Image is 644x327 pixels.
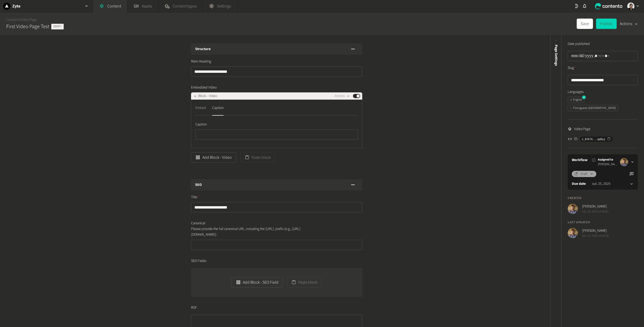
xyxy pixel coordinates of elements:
[574,136,578,142] span: ID:
[620,158,628,166] img: Péter Soltész
[12,3,20,9] h2: Zyte
[596,19,617,29] button: Publish
[191,258,207,264] span: SEO Fields
[191,305,197,310] span: RDF
[568,220,638,225] h4: Last updated
[568,228,578,238] img: Péter Soltész
[620,19,638,29] button: Actions
[572,181,586,187] label: Due date
[212,104,224,112] div: Caption
[232,277,283,288] button: Add Block - SEO Field
[598,162,618,167] span: [PERSON_NAME]
[195,182,202,188] h3: SEO
[191,85,217,90] span: Embedded Video
[217,3,231,9] span: Settings
[582,137,605,141] span: c_01K76...qeBaj
[627,3,634,10] img: Vinicius Machado
[335,93,350,99] button: Actions
[570,98,582,102] div: English
[598,157,618,162] span: Assigned to
[568,105,618,111] button: Portuguese ([GEOGRAPHIC_DATA])
[287,277,322,288] button: Paste block
[568,196,638,201] h4: Created
[191,152,236,163] button: Add Block - Video
[568,41,590,47] label: Date published
[568,89,638,95] label: Languages
[581,171,588,177] span: Draft
[582,228,609,234] span: [PERSON_NAME]
[240,152,275,163] button: Paste block
[191,195,199,200] span: Title
[51,24,64,29] span: Draft
[554,45,559,66] span: Page Settings
[592,181,610,187] time: out. 25, 2025
[577,19,593,29] button: Save
[3,3,10,10] img: Zyte
[195,122,207,127] span: Caption
[582,234,609,238] span: out. 10, 2025 at 08:29
[568,65,575,71] label: Slug
[6,23,49,30] h2: First Video Page Test
[19,17,20,22] span: /
[6,17,19,22] a: Content
[580,137,613,142] button: c_01K76...qeBaj
[191,226,308,238] p: Please provide the full canonical URL, including the [URL]. prefix (e.g., [URL][DOMAIN_NAME]).
[572,171,596,177] button: Draft
[574,126,590,132] span: Video Page
[191,59,211,64] span: Main Heading
[20,17,37,22] a: Video Page
[570,106,616,110] div: Portuguese ([GEOGRAPHIC_DATA])
[198,93,217,99] span: Block - Video
[582,204,609,209] span: [PERSON_NAME]
[191,221,205,226] span: Canonical
[568,97,584,103] button: English
[173,3,196,9] span: Content types
[568,204,578,214] img: Péter Soltész
[582,209,609,214] span: out. 10, 2025 at 08:01
[195,104,206,112] div: Embed
[572,157,588,163] a: Workflow
[195,46,211,52] h3: Structure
